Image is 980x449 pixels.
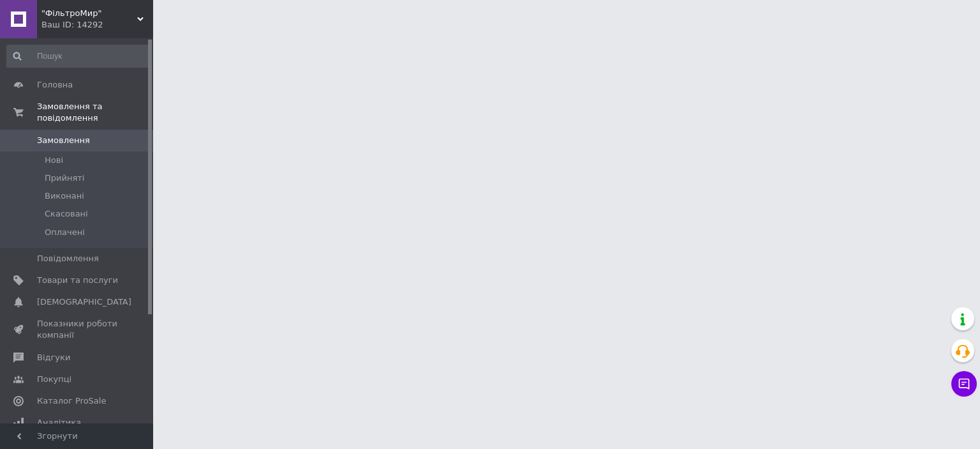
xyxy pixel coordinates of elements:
button: Чат з покупцем [951,371,977,397]
div: Ваш ID: 14292 [41,19,153,31]
span: Головна [37,79,73,91]
span: Оплачені [45,227,85,238]
span: Показники роботи компанії [37,318,118,341]
span: [DEMOGRAPHIC_DATA] [37,296,131,308]
span: Замовлення [37,135,90,146]
span: Нові [45,155,63,166]
span: Каталог ProSale [37,395,106,407]
span: Повідомлення [37,253,99,264]
span: Покупці [37,374,71,385]
input: Пошук [6,45,151,68]
span: Аналітика [37,417,81,429]
span: "ФільтроМир" [41,8,137,19]
span: Виконані [45,190,84,202]
span: Відгуки [37,352,70,363]
span: Скасовані [45,208,88,220]
span: Замовлення та повідомлення [37,101,153,124]
span: Товари та послуги [37,275,118,286]
span: Прийняті [45,172,84,184]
